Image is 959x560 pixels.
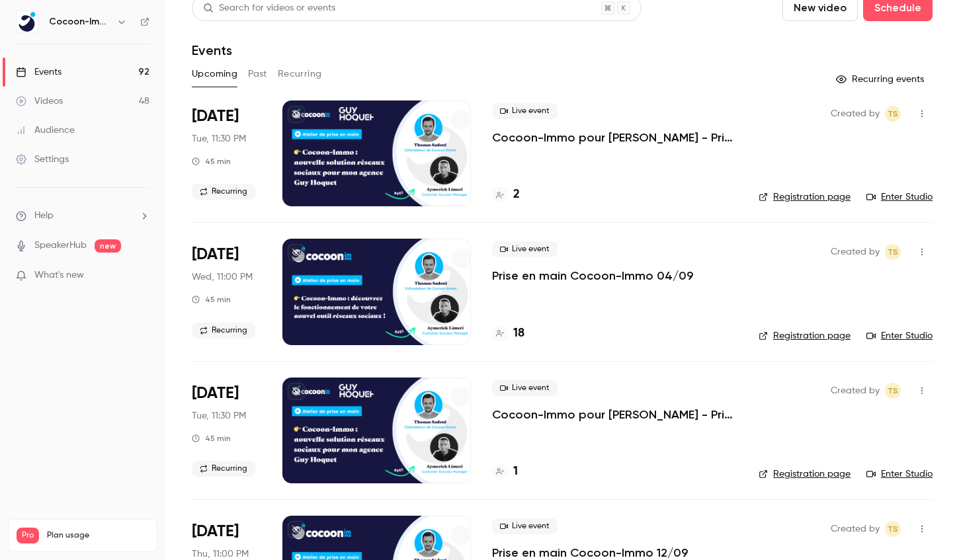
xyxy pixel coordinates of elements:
a: Cocoon-Immo pour [PERSON_NAME] - Prise en main [492,130,737,145]
span: TS [888,383,898,399]
span: [DATE] [192,383,239,404]
a: SpeakerHub [34,239,87,253]
div: Settings [16,153,69,166]
span: Thomas Sadoul [885,521,901,537]
span: Tue, 11:30 PM [192,409,246,422]
span: Live event [492,241,558,257]
button: Upcoming [192,63,237,85]
span: new [95,239,121,253]
span: Thomas Sadoul [885,383,901,399]
span: TS [888,521,898,537]
button: Past [248,63,267,85]
span: Created by [831,383,880,399]
span: Created by [831,521,880,537]
a: Registration page [759,329,851,342]
a: Cocoon-Immo pour [PERSON_NAME] - Prise en main [492,407,737,422]
span: Recurring [192,461,255,477]
h4: 2 [513,186,520,204]
span: Recurring [192,323,255,339]
span: Live event [492,103,558,119]
a: Enter Studio [866,467,933,481]
div: Videos [16,95,63,108]
span: What's new [34,268,84,282]
span: Live event [492,380,558,396]
span: [DATE] [192,521,239,542]
div: Events [16,65,62,79]
div: Audience [16,124,75,137]
button: Recurring events [830,69,933,90]
span: Plan usage [47,530,149,541]
div: 45 min [192,156,231,167]
div: Sep 3 Wed, 11:30 AM (Europe/Paris) [192,100,261,206]
span: Created by [831,244,880,260]
span: Wed, 11:00 PM [192,270,253,284]
iframe: Noticeable Trigger [134,270,149,282]
span: Thomas Sadoul [885,244,901,260]
li: help-dropdown-opener [16,209,149,223]
span: TS [888,244,898,260]
a: 1 [492,463,518,481]
img: Cocoon-Immo [17,11,38,32]
span: TS [888,106,898,122]
span: Pro [17,528,39,543]
h4: 18 [513,325,524,342]
div: Sep 4 Thu, 11:00 AM (Europe/Paris) [192,239,261,344]
h1: Events [192,42,232,58]
a: 18 [492,325,524,342]
a: Prise en main Cocoon-Immo 04/09 [492,268,693,284]
span: Tue, 11:30 PM [192,132,246,145]
a: Registration page [759,467,851,481]
a: Registration page [759,190,851,204]
span: Live event [492,518,558,534]
span: [DATE] [192,244,239,265]
div: 45 min [192,433,231,444]
a: 2 [492,186,520,204]
h6: Cocoon-Immo [49,15,111,28]
span: Recurring [192,184,255,200]
span: [DATE] [192,106,239,127]
div: Search for videos or events [203,1,335,15]
button: Recurring [278,63,322,85]
span: Help [34,209,54,223]
div: 45 min [192,294,231,305]
span: Thomas Sadoul [885,106,901,122]
div: Sep 10 Wed, 11:30 AM (Europe/Paris) [192,378,261,483]
a: Enter Studio [866,329,933,342]
a: Enter Studio [866,190,933,204]
span: Created by [831,106,880,122]
h4: 1 [513,463,518,481]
